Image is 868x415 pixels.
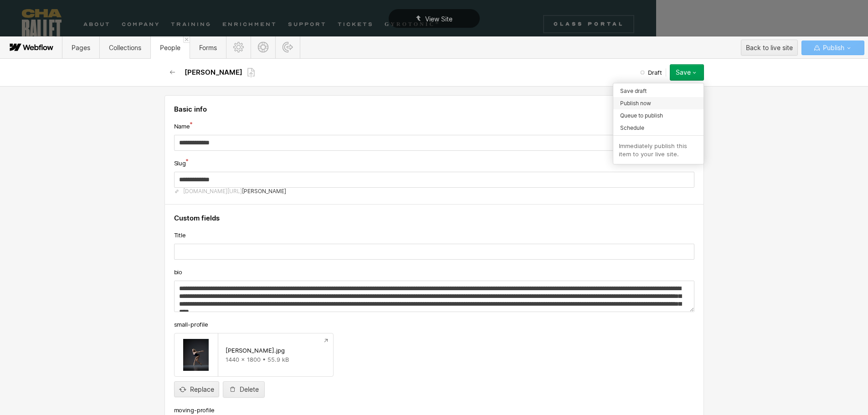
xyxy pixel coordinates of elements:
[174,320,209,328] span: small-profile
[185,68,242,77] h2: [PERSON_NAME]
[620,111,663,120] span: Queue to publish
[226,347,285,354] div: [PERSON_NAME].jpg
[183,188,242,195] span: [DOMAIN_NAME][URL]
[174,231,186,239] span: Title
[318,333,333,348] a: Preview file
[425,15,452,23] span: View Site
[174,159,186,167] span: Slug
[180,339,212,371] img: py85CgAAAAZJREFUAwCk49VOsuTWCAAAAABJRU5ErkJggg==
[174,122,190,130] span: Name
[223,381,265,398] button: Delete
[174,105,694,114] h4: Basic info
[183,36,190,43] a: Close 'People' tab
[72,44,90,51] span: Pages
[242,188,286,195] span: [PERSON_NAME]
[801,41,864,55] button: Publish
[226,356,326,363] div: 1440 x 1800 • 55.9 kB
[199,44,217,51] span: Forms
[174,268,183,276] span: bio
[821,41,844,55] span: Publish
[109,44,141,51] span: Collections
[746,41,793,55] div: Back to live site
[620,99,651,108] span: Publish now
[160,44,180,51] span: People
[620,123,644,132] span: Schedule
[741,40,798,56] button: Back to live site
[240,386,259,393] div: Delete
[620,87,647,95] span: Save draft
[174,214,694,223] h4: Custom fields
[174,406,215,414] span: moving-profile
